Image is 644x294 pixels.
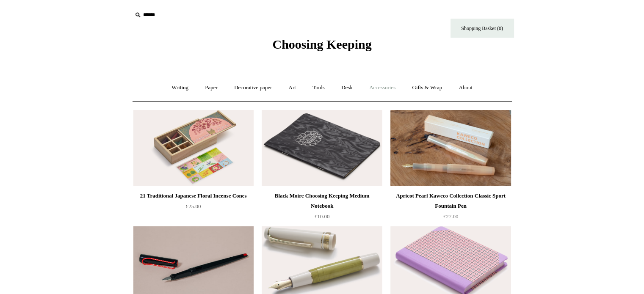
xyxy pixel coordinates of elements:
a: Choosing Keeping [272,44,371,50]
img: Apricot Pearl Kaweco Collection Classic Sport Fountain Pen [390,110,511,186]
a: Shopping Basket (0) [451,19,514,38]
a: Gifts & Wrap [404,77,450,99]
a: Decorative paper [227,77,279,99]
a: Tools [305,77,332,99]
a: 21 Traditional Japanese Floral Incense Cones £25.00 [133,191,254,225]
img: Black Moire Choosing Keeping Medium Notebook [262,110,382,186]
div: Apricot Pearl Kaweco Collection Classic Sport Fountain Pen [392,191,509,211]
img: 21 Traditional Japanese Floral Incense Cones [133,110,254,186]
a: Black Moire Choosing Keeping Medium Notebook £10.00 [262,191,382,225]
a: Writing [164,77,196,99]
a: Paper [197,77,225,99]
a: Apricot Pearl Kaweco Collection Classic Sport Fountain Pen Apricot Pearl Kaweco Collection Classi... [390,110,511,186]
span: £27.00 [443,213,459,220]
a: Apricot Pearl Kaweco Collection Classic Sport Fountain Pen £27.00 [390,191,511,225]
a: Accessories [362,77,403,99]
a: Art [281,77,304,99]
a: Desk [334,77,360,99]
span: £25.00 [186,203,201,209]
div: 21 Traditional Japanese Floral Incense Cones [135,191,252,201]
a: 21 Traditional Japanese Floral Incense Cones 21 Traditional Japanese Floral Incense Cones [133,110,254,186]
a: About [451,77,480,99]
span: £10.00 [315,213,330,220]
span: Choosing Keeping [272,37,371,51]
a: Black Moire Choosing Keeping Medium Notebook Black Moire Choosing Keeping Medium Notebook [262,110,382,186]
div: Black Moire Choosing Keeping Medium Notebook [264,191,380,211]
